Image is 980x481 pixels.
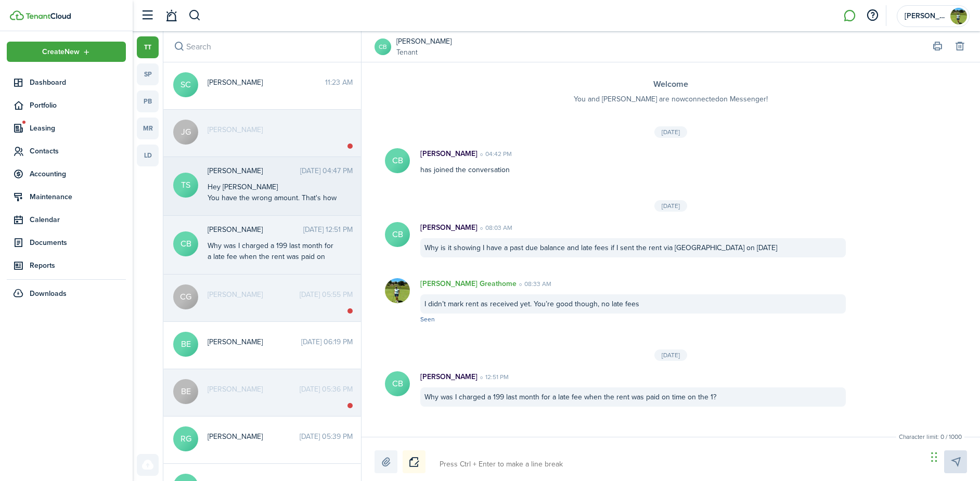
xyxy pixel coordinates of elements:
[654,200,687,212] div: [DATE]
[30,260,126,271] span: Reports
[137,36,159,58] a: tt
[163,31,361,62] input: search
[208,384,300,395] span: Brittney Enriquez
[905,12,946,20] span: Greathouse Greathome
[30,123,126,134] span: Leasing
[137,90,159,112] a: pb
[930,40,945,54] button: Print
[300,165,353,176] time: [DATE] 04:47 PM
[385,278,410,303] img: Greathouse Greathome
[208,431,300,442] span: Randi Green
[208,240,338,273] div: Why was I charged a 199 last month for a late fee when the rent was paid on time on the 1?
[30,168,126,179] span: Accounting
[188,7,201,24] button: Search
[137,63,159,85] a: sp
[301,336,353,347] time: [DATE] 06:19 PM
[928,431,980,481] iframe: Chat Widget
[208,289,300,300] span: Cheyenne Garcia
[403,450,425,473] button: Notice
[420,315,435,324] span: Seen
[654,126,687,138] div: [DATE]
[173,379,198,404] avatar-text: BE
[952,40,967,54] button: Delete
[478,372,509,382] time: 12:51 PM
[42,48,80,56] span: Create New
[30,214,126,225] span: Calendar
[30,288,67,299] span: Downloads
[420,371,478,382] p: [PERSON_NAME]
[208,124,353,135] span: Jacob Green
[30,146,126,157] span: Contacts
[30,191,126,202] span: Maintenance
[325,77,353,88] time: 11:23 AM
[300,431,353,442] time: [DATE] 05:39 PM
[208,165,300,176] span: Tessa Sanders
[931,441,937,473] div: Drag
[10,10,24,20] img: TenantCloud
[375,38,391,55] a: CB
[300,289,353,300] time: [DATE] 05:55 PM
[173,332,198,357] avatar-text: BE
[7,42,126,62] button: Open menu
[208,77,325,88] span: Sara Cowan
[25,13,71,19] img: TenantCloud
[30,237,126,248] span: Documents
[950,8,967,24] img: Greathouse Greathome
[385,371,410,396] avatar-text: CB
[396,47,452,58] a: Tenant
[420,238,846,257] div: Why is it showing I have a past due balance and late fees if I sent the rent via [GEOGRAPHIC_DATA...
[173,231,198,256] avatar-text: CB
[172,40,186,54] button: Search
[420,148,478,159] p: [PERSON_NAME]
[420,278,517,289] p: [PERSON_NAME] Greathome
[420,294,846,314] div: I didn’t mark rent as received yet. You’re good though, no late fees
[7,72,126,93] a: Dashboard
[137,145,159,166] a: ld
[896,432,964,441] small: Character limit: 0 / 1000
[420,387,846,407] div: Why was I charged a 199 last month for a late fee when the rent was paid on time on the 1?
[173,120,198,145] avatar-text: JG
[382,94,959,105] p: You and [PERSON_NAME] are now connected on Messenger!
[300,384,353,395] time: [DATE] 05:36 PM
[410,148,856,175] div: has joined the conversation
[396,36,452,47] a: [PERSON_NAME]
[208,181,338,214] div: Hey [PERSON_NAME] You have the wrong amount. That's how much the city is paying you.
[863,7,881,24] button: Open resource center
[208,336,301,347] span: Brittney Enriquez
[7,255,126,276] a: Reports
[478,149,512,159] time: 04:42 PM
[30,100,126,111] span: Portfolio
[382,78,959,91] h3: Welcome
[173,173,198,198] avatar-text: TS
[385,222,410,247] avatar-text: CB
[385,148,410,173] avatar-text: CB
[161,3,181,29] a: Notifications
[654,349,687,361] div: [DATE]
[137,118,159,139] a: mr
[173,426,198,451] avatar-text: RG
[478,223,512,232] time: 08:03 AM
[137,6,157,25] button: Open sidebar
[173,284,198,309] avatar-text: CG
[173,72,198,97] avatar-text: SC
[420,222,478,233] p: [PERSON_NAME]
[517,279,551,289] time: 08:33 AM
[208,224,303,235] span: Courtney Brittain
[303,224,353,235] time: [DATE] 12:51 PM
[30,77,126,88] span: Dashboard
